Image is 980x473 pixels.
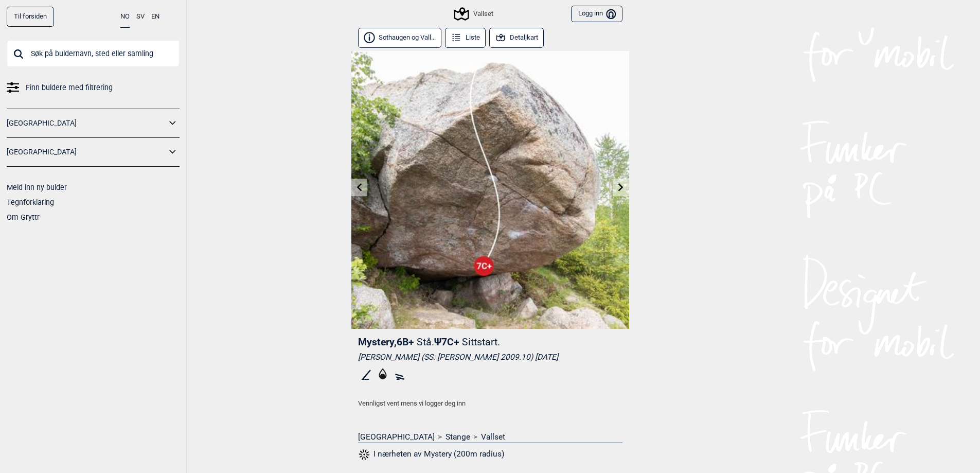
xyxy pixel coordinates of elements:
a: Finn buldere med filtrering [7,80,180,95]
a: [GEOGRAPHIC_DATA] [7,116,166,131]
button: EN [151,7,159,27]
button: Sothaugen og Vall... [358,28,442,48]
button: I nærheten av Mystery (200m radius) [358,448,505,461]
a: Til forsiden [7,7,54,27]
div: [PERSON_NAME] (SS: [PERSON_NAME] 2009.10) [DATE] [358,352,622,362]
button: NO [120,7,130,28]
p: Sittstart. [462,336,500,348]
a: [GEOGRAPHIC_DATA] [7,145,166,160]
p: Vennligst vent mens vi logger deg inn [358,398,622,409]
p: Stå. [417,336,434,348]
input: Søk på buldernavn, sted eller samling [7,40,180,67]
button: SV [136,7,145,27]
img: Mystery [351,51,629,329]
button: Liste [445,28,486,48]
nav: > > [358,432,622,442]
span: Finn buldere med filtrering [26,80,113,95]
button: Logg inn [571,6,622,23]
span: Ψ 7C+ [434,336,500,348]
a: Vallset [481,432,505,442]
a: Stange [446,432,470,442]
a: Tegnforklaring [7,198,54,206]
a: Meld inn ny bulder [7,183,67,191]
div: Vallset [455,8,493,20]
a: [GEOGRAPHIC_DATA] [358,432,435,442]
button: Detaljkart [489,28,544,48]
span: Mystery , 6B+ [358,336,414,348]
a: Om Gryttr [7,213,40,221]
